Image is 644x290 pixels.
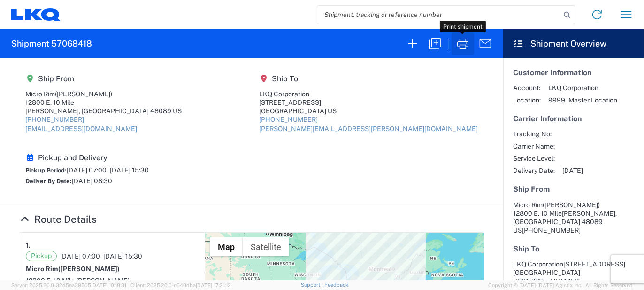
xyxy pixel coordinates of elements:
header: Shipment Overview [503,29,644,58]
address: [PERSON_NAME], [GEOGRAPHIC_DATA] 48089 US [513,201,634,235]
h5: Ship To [259,74,478,83]
span: Delivery Date: [513,166,555,175]
h5: Carrier Information [513,114,634,123]
a: [PERSON_NAME][EMAIL_ADDRESS][PERSON_NAME][DOMAIN_NAME] [259,125,478,133]
span: [DATE] 17:21:12 [196,282,231,288]
strong: Micro Rim [26,265,120,273]
span: 12800 E. 10 Mile [513,210,562,217]
a: Feedback [324,282,348,288]
span: 9999 - Master Location [548,96,617,104]
span: Service Level: [513,154,555,163]
a: Support [301,282,324,288]
span: Server: 2025.20.0-32d5ea39505 [11,282,126,288]
h5: Ship To [513,244,634,253]
h5: Pickup and Delivery [25,153,149,162]
div: LKQ Corporation [259,90,478,98]
h5: Ship From [25,74,182,83]
div: [GEOGRAPHIC_DATA] US [259,107,478,115]
span: Micro Rim [513,201,543,209]
div: [PERSON_NAME], [GEOGRAPHIC_DATA] 48089 US [25,107,182,115]
input: Shipment, tracking or reference number [317,6,560,24]
span: [PHONE_NUMBER] [522,277,581,285]
div: [STREET_ADDRESS] [259,98,478,107]
strong: 1. [26,239,31,251]
span: Tracking No: [513,130,555,138]
span: [DATE] 07:00 - [DATE] 15:30 [67,166,149,174]
span: Pickup [26,251,57,261]
a: [EMAIL_ADDRESS][DOMAIN_NAME] [25,125,137,133]
span: ([PERSON_NAME]) [58,265,120,273]
span: [DATE] 10:18:31 [91,282,126,288]
h5: Customer Information [513,68,634,77]
span: [DATE] 08:30 [72,177,112,185]
div: 12800 E. 10 Mile [25,98,182,107]
span: Deliver By Date: [25,178,72,185]
span: ([PERSON_NAME]) [55,90,112,98]
span: Copyright © [DATE]-[DATE] Agistix Inc., All Rights Reserved [488,281,633,290]
span: Location: [513,96,541,104]
button: Show street map [210,237,243,256]
a: [PHONE_NUMBER] [259,116,318,123]
h5: Ship From [513,185,634,194]
span: LKQ Corporation [548,84,617,92]
span: Carrier Name: [513,142,555,150]
span: Client: 2025.20.0-e640dba [130,282,231,288]
a: [PHONE_NUMBER] [25,116,84,123]
span: [DATE] 07:00 - [DATE] 15:30 [60,252,142,260]
span: [PHONE_NUMBER] [522,227,581,234]
button: Show satellite imagery [243,237,289,256]
span: LKQ Corporation [STREET_ADDRESS] [513,260,625,268]
span: 12800 E. 10 Mile, [26,277,76,284]
span: Account: [513,84,541,92]
span: Pickup Period: [25,167,67,174]
h2: Shipment 57068418 [11,38,92,49]
address: [GEOGRAPHIC_DATA] US [513,260,634,285]
span: [DATE] [562,166,583,175]
div: Micro Rim [25,90,182,98]
a: Hide Details [19,213,97,225]
span: ([PERSON_NAME]) [543,201,600,209]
